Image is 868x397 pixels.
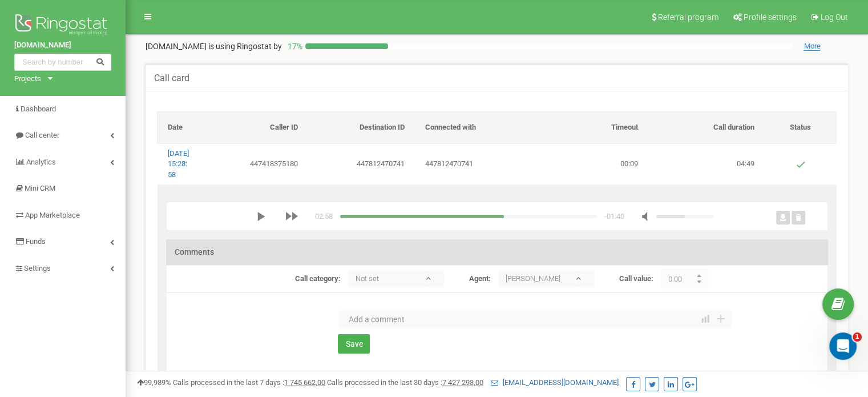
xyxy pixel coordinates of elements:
[604,211,624,222] div: duration
[648,143,765,185] td: 04:49
[308,112,415,144] th: Destination ID
[14,74,41,85] div: Projects
[257,211,713,222] div: media player
[315,211,333,222] div: time
[415,143,531,185] td: 447812470741
[25,211,80,219] span: App Marketplace
[25,184,55,193] span: Mini CRM
[648,112,765,144] th: Call duration
[415,112,531,144] th: Connected with
[26,158,56,166] span: Analytics
[442,378,483,387] u: 7 427 293,00
[295,274,341,284] label: Call category:
[619,274,653,284] label: Call value:
[427,270,445,287] b: ▾
[498,270,578,287] p: [PERSON_NAME]
[154,73,189,83] h5: Сall card
[308,143,415,185] td: 447812470741
[744,13,797,22] span: Profile settings
[21,105,56,113] span: Dashboard
[531,112,648,144] th: Timeout
[765,112,836,144] th: Status
[24,264,51,272] span: Settings
[14,11,111,40] img: Ringostat logo
[166,239,828,265] h3: Comments
[284,378,325,387] u: 1 745 662,00
[531,143,648,185] td: 00:09
[137,378,171,387] span: 99,989%
[201,112,308,144] th: Caller ID
[146,41,282,52] p: [DOMAIN_NAME]
[821,13,848,22] span: Log Out
[469,274,491,284] label: Agent:
[158,112,201,144] th: Date
[282,41,305,52] p: 17 %
[348,270,427,287] p: Not set
[25,131,59,139] span: Call center
[853,332,862,342] span: 1
[327,378,483,387] span: Calls processed in the last 30 days :
[14,54,111,71] input: Search by number
[796,160,805,169] img: Answered
[338,334,370,354] button: Save
[491,378,619,387] a: [EMAIL_ADDRESS][DOMAIN_NAME]
[201,143,308,185] td: 447418375180
[168,149,189,179] a: [DATE] 15:28:58
[658,13,718,22] span: Referral program
[26,237,46,246] span: Funds
[804,42,820,51] span: More
[578,270,595,287] b: ▾
[14,40,111,51] a: [DOMAIN_NAME]
[173,378,325,387] span: Calls processed in the last 7 days :
[829,332,857,360] iframe: Intercom live chat
[208,42,282,51] span: is using Ringostat by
